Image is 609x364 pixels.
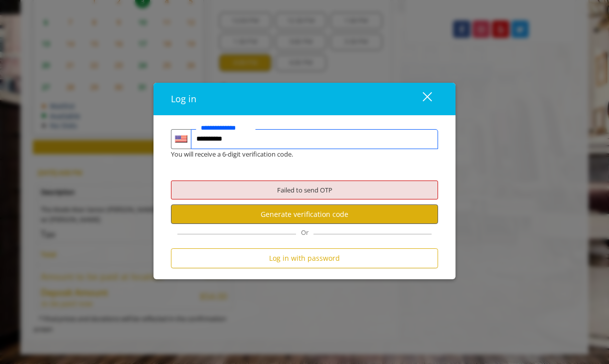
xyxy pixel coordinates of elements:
[171,93,196,105] span: Log in
[411,91,431,106] div: close dialog
[171,249,438,268] button: Log in with password
[404,89,438,109] button: close dialog
[163,149,431,160] div: You will receive a 6-digit verification code.
[296,228,313,237] span: Or
[171,129,191,149] div: Country
[171,181,438,200] div: Failed to send OTP
[171,204,438,224] button: Generate verification code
